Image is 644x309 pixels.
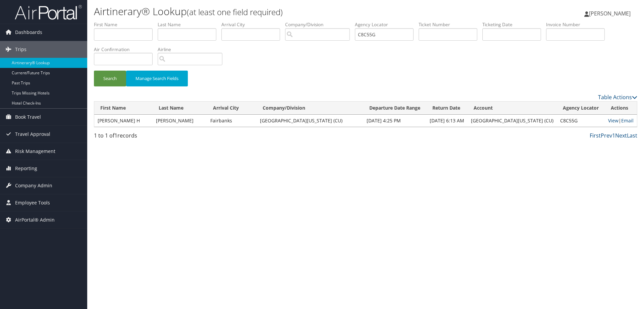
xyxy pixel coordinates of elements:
td: [DATE] 6:13 AM [426,115,468,127]
td: Fairbanks [207,115,257,127]
span: [PERSON_NAME] [589,10,631,17]
span: Book Travel [15,109,41,125]
th: First Name: activate to sort column ascending [94,102,153,115]
a: [PERSON_NAME] [584,3,637,24]
label: Invoice Number [546,21,610,28]
div: 1 to 1 of records [94,131,222,143]
td: C8C55G [557,115,605,127]
th: Account: activate to sort column ascending [468,102,557,115]
small: (at least one field required) [187,6,283,17]
th: Arrival City: activate to sort column ascending [207,102,257,115]
span: Travel Approval [15,126,50,143]
a: Last [627,132,637,139]
span: Dashboards [15,24,42,41]
th: Last Name: activate to sort column ascending [153,102,207,115]
button: Manage Search Fields [126,71,188,86]
button: Search [94,71,126,86]
span: Reporting [15,160,37,177]
a: Next [615,132,627,139]
th: Return Date: activate to sort column ascending [426,102,468,115]
span: Trips [15,41,26,58]
label: Arrival City [221,21,285,28]
label: Airline [158,46,227,53]
th: Departure Date Range: activate to sort column descending [363,102,426,115]
label: Company/Division [285,21,355,28]
label: Agency Locator [355,21,419,28]
a: First [590,132,601,139]
span: Risk Management [15,143,55,160]
a: Prev [601,132,612,139]
td: [PERSON_NAME] [153,115,207,127]
a: View [608,117,619,124]
h1: Airtinerary® Lookup [94,4,456,18]
img: airportal-logo.png [15,4,82,20]
span: AirPortal® Admin [15,211,55,228]
a: 1 [612,132,615,139]
span: 1 [114,132,117,139]
td: [GEOGRAPHIC_DATA][US_STATE] (CU) [257,115,363,127]
th: Agency Locator: activate to sort column ascending [557,102,605,115]
td: [DATE] 4:25 PM [363,115,426,127]
label: First Name [94,21,158,28]
label: Air Confirmation [94,46,158,53]
label: Ticketing Date [482,21,546,28]
a: Email [621,117,634,124]
td: [GEOGRAPHIC_DATA][US_STATE] (CU) [468,115,557,127]
label: Last Name [158,21,221,28]
label: Ticket Number [419,21,482,28]
td: [PERSON_NAME] H [94,115,153,127]
a: Table Actions [598,93,637,101]
span: Company Admin [15,177,52,194]
th: Company/Division [257,102,363,115]
th: Actions [605,102,637,115]
td: | [605,115,637,127]
span: Employee Tools [15,194,50,211]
